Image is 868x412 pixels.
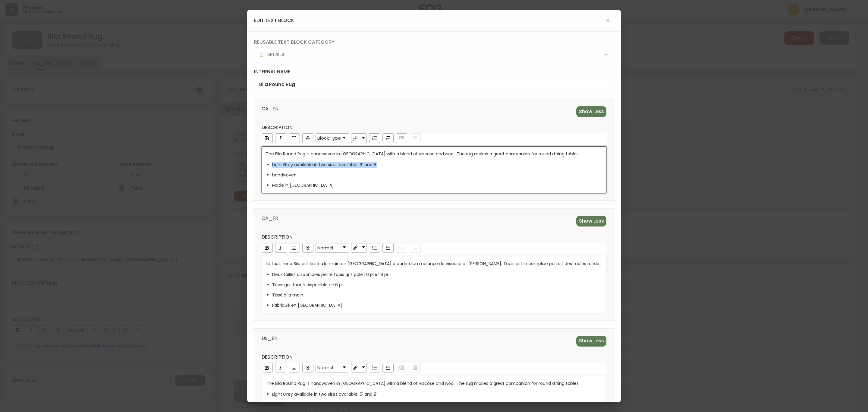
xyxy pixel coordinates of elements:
[272,292,303,298] span: Tissé à la main
[579,218,604,224] span: Show Less
[262,243,607,313] div: rdw-wrapper
[260,363,315,372] div: rdw-inline-control
[275,243,286,253] div: Italic
[302,243,313,253] div: Strikethrough
[410,363,421,372] div: Outdent
[266,151,603,188] div: rdw-editor
[266,261,603,308] div: rdw-editor
[262,336,430,347] span: US_EN
[317,245,333,251] span: Normal
[262,234,607,240] h4: description
[260,133,315,143] div: rdw-inline-control
[350,363,368,372] div: rdw-link-control
[275,363,286,372] div: Italic
[382,243,394,253] div: Ordered
[272,182,334,188] span: Made in [GEOGRAPHIC_DATA]
[317,135,341,141] span: Block Type
[410,243,421,253] div: Outdent
[382,363,394,372] div: Ordered
[350,243,368,253] div: rdw-link-control
[410,133,421,143] div: Outdent
[396,133,407,143] div: Indent
[272,162,377,168] span: Light Grey available in two sizes available: 6' and 8'
[262,124,607,131] h4: description
[262,354,607,360] h4: description
[396,363,407,372] div: Indent
[368,133,422,143] div: rdw-list-control
[316,243,349,253] div: rdw-dropdown
[579,108,604,115] span: Show Less
[302,363,313,372] div: Strikethrough
[275,133,286,143] div: Italic
[289,133,300,143] div: Underline
[262,106,430,117] span: CA_EN
[369,133,380,143] div: Unordered
[272,391,377,397] span: Light Grey available in two sizes available: 6' and 8'
[262,363,273,372] div: Bold
[316,133,349,143] div: rdw-dropdown
[576,336,606,347] button: Show Less
[266,380,580,386] span: The Bila Round Rug is handwoven in [GEOGRAPHIC_DATA] with a blend of viscose and wool. The rug ma...
[302,133,313,143] div: Strikethrough
[262,133,607,193] div: rdw-wrapper
[315,243,350,253] div: rdw-block-control
[254,39,614,46] label: reusable text block category
[272,282,343,288] span: Tapis gris foncé disponible en 6 pi
[351,133,367,143] div: rdw-dropdown
[266,261,603,267] span: Le tapis rond Bila est tissé à la main en [GEOGRAPHIC_DATA] à partir d’un mélange de viscose et [...
[289,243,300,253] div: Underline
[289,363,300,372] div: Underline
[368,363,422,372] div: rdw-list-control
[317,365,333,370] span: Normal
[315,363,350,372] div: rdw-block-control
[316,363,349,372] div: rdw-dropdown
[260,243,607,255] div: rdw-toolbar
[396,243,407,253] div: Indent
[262,216,430,227] span: CA_FR
[350,133,368,143] div: rdw-link-control
[369,363,380,372] div: Unordered
[254,68,614,75] label: internal name
[351,363,367,372] div: rdw-dropdown
[260,133,607,145] div: rdw-toolbar
[262,133,273,143] div: Bold
[272,271,388,277] span: Deux tailles disponibles per le tapis gris pâle : 6 pi et 8 pi
[382,133,394,143] div: Ordered
[260,363,607,374] div: rdw-toolbar
[254,17,294,24] h4: edit text block
[368,243,422,253] div: rdw-list-control
[579,338,604,344] span: Show Less
[272,172,297,178] span: handwoven
[260,243,315,253] div: rdw-inline-control
[351,243,367,253] div: rdw-dropdown
[576,106,606,117] button: Show Less
[316,134,349,143] a: Block Type
[315,133,350,143] div: rdw-block-control
[369,243,380,253] div: Unordered
[272,401,332,407] span: Dark Grey only available in 6'
[266,151,580,157] span: The Bila Round Rug is handwoven in [GEOGRAPHIC_DATA] with a blend of viscose and wool. The rug ma...
[272,302,342,308] span: Fabriqué en [GEOGRAPHIC_DATA]
[316,243,349,252] a: Block Type
[316,363,349,372] a: Block Type
[262,243,273,253] div: Bold
[576,216,606,227] button: Show Less
[266,52,602,58] input: Select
